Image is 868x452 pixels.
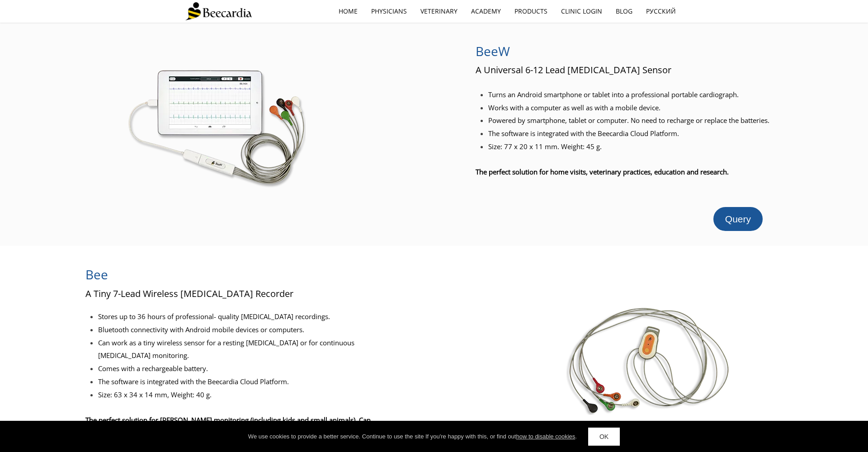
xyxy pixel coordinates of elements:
[488,103,660,112] span: Works with a computer as well as with a mobile device.
[588,428,620,446] a: OK
[508,1,554,22] a: Products
[185,2,252,20] img: Beecardia
[609,1,639,22] a: Blog
[85,266,108,283] span: Bee
[488,142,602,151] span: Size: 77 x 20 x 11 mm. Weight: 45 g.
[98,364,208,373] span: Comes with a rechargeable battery.
[488,116,769,125] span: Powered by smartphone, tablet or computer. No need to recharge or replace the batteries.
[464,1,508,22] a: Academy
[476,64,671,76] span: A Universal 6-12 Lead [MEDICAL_DATA] Sensor
[488,129,679,138] span: The software is integrated with the Beecardia Cloud Platform.
[98,338,354,360] span: Can work as a tiny wireless sensor for a resting [MEDICAL_DATA] or for continuous [MEDICAL_DATA] ...
[639,1,683,22] a: Русский
[414,1,464,22] a: Veterinary
[98,390,212,399] span: Size: 63 x 34 x 14 mm, Weight: 40 g.
[554,1,609,22] a: Clinic Login
[98,312,330,321] span: Stores up to 36 hours of professional- quality [MEDICAL_DATA] recordings.
[85,287,293,300] span: A Tiny 7-Lead Wireless [MEDICAL_DATA] Recorder
[725,214,751,224] span: Query
[364,1,414,22] a: Physicians
[248,432,577,441] div: We use cookies to provide a better service. Continue to use the site If you're happy with this, o...
[713,207,763,231] a: Query
[85,415,373,435] span: The perfect solution for [PERSON_NAME] monitoring (including kids and small animals). Can also be...
[98,325,304,334] span: Bluetooth connectivity with Android mobile devices or computers.
[476,167,729,176] span: The perfect solution for home visits, veterinary practices, education and research.
[516,433,575,440] a: how to disable cookies
[476,42,510,60] span: BeeW
[332,1,364,22] a: home
[98,377,289,386] span: The software is integrated with the Beecardia Cloud Platform.
[488,90,739,99] span: Turns an Android smartphone or tablet into a professional portable cardiograph.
